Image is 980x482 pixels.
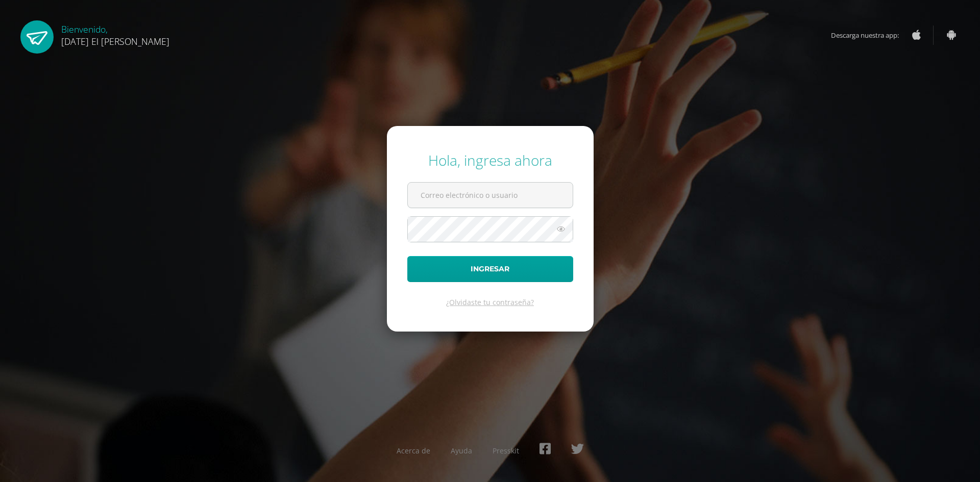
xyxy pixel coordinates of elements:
[407,150,573,170] div: Hola, ingresa ahora
[407,256,573,282] button: Ingresar
[408,183,573,208] input: Correo electrónico o usuario
[61,35,169,47] span: [DATE] El [PERSON_NAME]
[451,446,472,455] a: Ayuda
[831,26,909,45] span: Descarga nuestra app:
[493,446,519,455] a: Presskit
[446,297,534,307] a: ¿Olvidaste tu contraseña?
[61,20,169,47] div: Bienvenido,
[397,446,430,455] a: Acerca de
